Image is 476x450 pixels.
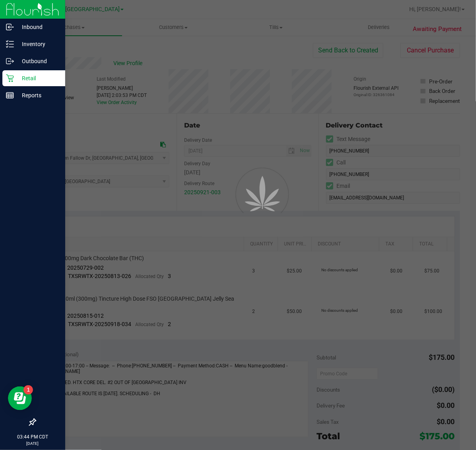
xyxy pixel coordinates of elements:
inline-svg: Inbound [6,23,14,31]
p: Inbound [14,22,62,32]
p: [DATE] [4,440,62,446]
p: 03:44 PM CDT [4,433,62,440]
inline-svg: Inventory [6,40,14,48]
inline-svg: Retail [6,74,14,82]
p: Outbound [14,56,62,66]
inline-svg: Reports [6,91,14,99]
iframe: Resource center unread badge [23,385,33,395]
inline-svg: Outbound [6,57,14,65]
p: Inventory [14,39,62,49]
p: Retail [14,73,62,83]
p: Reports [14,91,62,100]
iframe: Resource center [8,386,32,410]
